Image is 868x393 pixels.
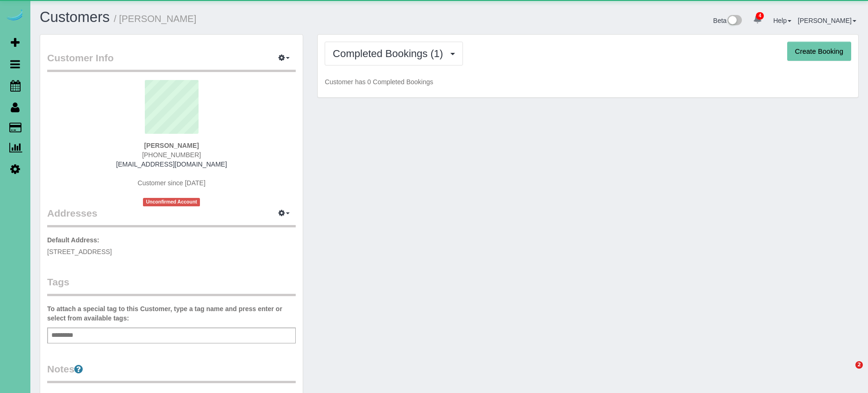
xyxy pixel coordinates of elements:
span: [STREET_ADDRESS] [47,248,112,255]
a: Customers [40,9,110,25]
legend: Tags [47,275,296,296]
a: [EMAIL_ADDRESS][DOMAIN_NAME] [116,160,227,168]
img: New interface [726,15,742,27]
span: [PHONE_NUMBER] [142,151,201,159]
a: Help [773,17,791,24]
iframe: Intercom live chat [836,361,859,384]
span: Customer since [DATE] [138,179,206,187]
button: Create Booking [787,42,851,61]
span: Unconfirmed Account [143,198,200,206]
span: Completed Bookings (1) [333,48,448,59]
button: Completed Bookings (1) [325,42,463,65]
legend: Customer Info [47,51,296,72]
label: To attach a special tag to this Customer, type a tag name and press enter or select from availabl... [47,304,296,323]
a: [PERSON_NAME] [798,17,856,24]
img: Automaid Logo [6,9,24,22]
a: 4 [748,9,767,30]
small: / [PERSON_NAME] [114,14,197,24]
span: 2 [855,361,863,369]
span: 4 [756,12,764,20]
p: Customer has 0 Completed Bookings [325,77,851,87]
strong: [PERSON_NAME] [144,142,199,149]
a: Beta [713,17,742,24]
legend: Notes [47,362,296,383]
label: Default Address: [47,235,100,245]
